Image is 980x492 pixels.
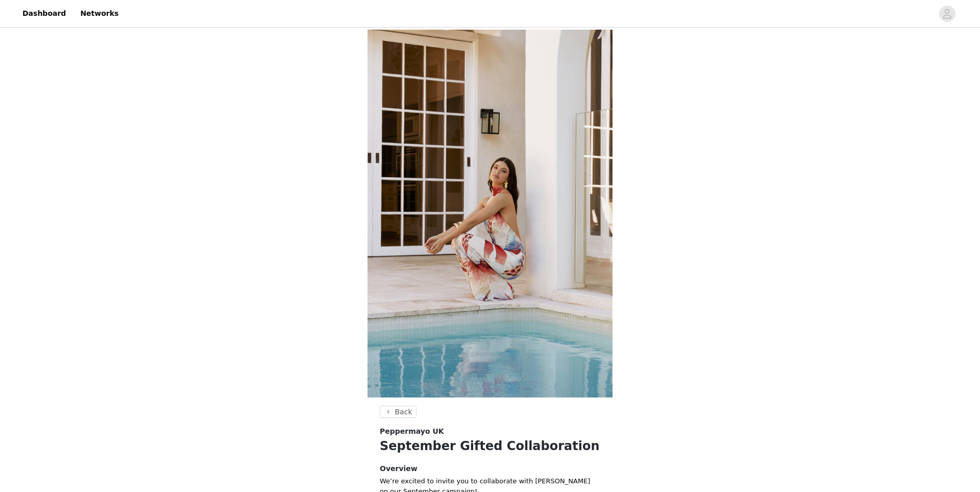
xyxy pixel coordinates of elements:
span: Peppermayo UK [380,426,444,437]
h4: Overview [380,463,600,474]
a: Networks [74,2,125,25]
button: Back [380,406,416,418]
h1: September Gifted Collaboration [380,437,600,455]
img: campaign image [367,30,612,397]
a: Dashboard [16,2,72,25]
div: avatar [942,6,952,22]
